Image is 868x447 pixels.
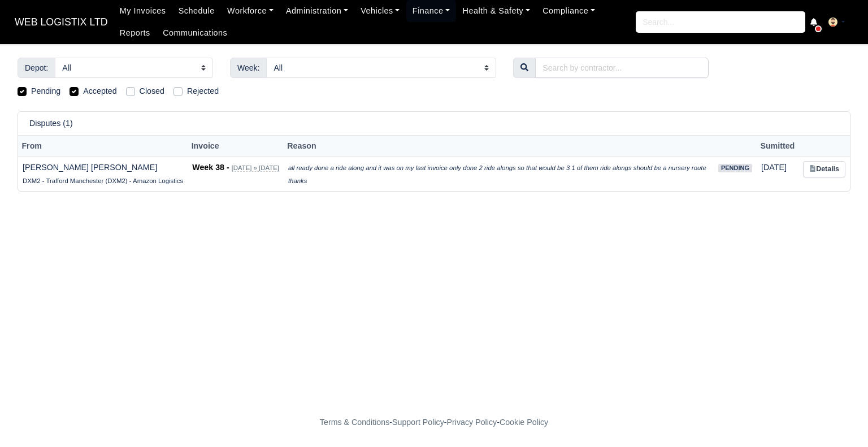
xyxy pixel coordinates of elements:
[811,393,868,447] iframe: Chat Widget
[392,418,444,427] a: Support Policy
[9,11,114,33] span: WEB LOGISTIX LTD
[535,58,709,78] input: Search by contractor...
[83,85,116,98] label: Accepted
[447,418,497,427] a: Privacy Policy
[761,163,787,172] span: 5 hours ago
[140,85,164,98] label: Closed
[757,136,798,157] th: Sumitted
[114,22,157,44] a: Reports
[320,418,389,427] a: Terms & Conditions
[23,177,183,184] small: DXM2 - Trafford Manchester (DXM2) - Amazon Logistics
[157,22,234,44] a: Communications
[230,58,267,78] span: Week:
[288,164,706,184] i: all ready done a ride along and it was on my last invoice only done 2 ride alongs so that would b...
[284,136,714,157] th: Reason
[192,163,229,172] strong: Week 38 -
[718,164,752,172] span: pending
[500,418,548,427] a: Cookie Policy
[112,416,756,429] div: - - -
[232,164,279,172] small: [DATE] » [DATE]
[192,163,279,172] a: Week 38 - [DATE] » [DATE]
[187,85,219,98] label: Rejected
[31,85,60,98] label: Pending
[803,161,845,177] a: Details
[9,11,114,33] a: WEB LOGISTIX LTD
[18,156,188,191] td: [PERSON_NAME] [PERSON_NAME]
[636,11,805,33] input: Search...
[18,58,55,78] span: Depot:
[188,136,284,157] th: Invoice
[18,136,188,157] th: From
[29,119,73,128] h6: Disputes (1)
